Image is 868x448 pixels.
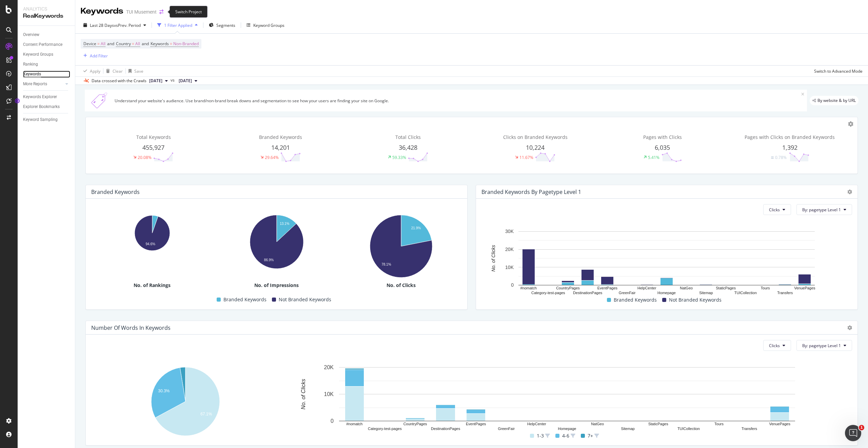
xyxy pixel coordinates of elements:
span: Country [116,41,131,47]
div: arrow-right-arrow-left [159,10,163,14]
div: legacy label [810,96,859,105]
button: Add Filter [81,52,108,60]
text: 94.6% [146,242,155,246]
span: Total Keywords [136,134,171,140]
span: All [101,39,105,49]
text: HelpCenter [527,422,546,426]
div: No. of Impressions [216,282,337,289]
a: Content Performance [23,41,70,48]
span: and [142,41,149,47]
text: 86.9% [264,258,274,262]
span: 1-3 [537,432,544,440]
span: and [107,41,114,47]
text: 67.1% [200,412,212,416]
div: Branded Keywords By pagetype Level 1 [481,189,581,195]
div: Branded Keywords [91,189,140,195]
span: 10,224 [526,143,545,151]
span: Clicks on Branded Keywords [503,134,568,140]
text: 20K [505,247,514,252]
a: Explorer Bookmarks [23,103,70,110]
div: A chart. [91,212,213,251]
button: By: pagetype Level 1 [796,340,852,351]
span: Last 28 Days [90,22,114,28]
text: No. of Clicks [491,245,496,272]
button: Last 28 DaysvsPrev. Period [81,20,149,31]
img: Xn5yXbTLC6GvtKIoinKAiP4Hm0QJ922KvQwAAAAASUVORK5CYII= [87,92,112,109]
div: Data crossed with the Crawls [92,78,146,84]
span: vs [171,77,176,83]
span: Keywords [151,41,169,47]
div: Explorer Bookmarks [23,103,60,110]
text: #nomatch [520,286,536,290]
iframe: Intercom live chat [845,425,861,441]
text: Tours [714,422,724,426]
div: Keywords [81,5,123,17]
text: Transfers [742,427,757,431]
text: NatGeo [680,286,693,290]
text: EventPages [466,422,486,426]
text: 13.1% [280,222,289,226]
span: All [135,39,140,49]
div: No. of Clicks [340,282,462,289]
div: Keyword Sampling [23,116,58,123]
a: Keywords [23,71,70,78]
div: Keywords Explorer [23,93,57,101]
span: = [132,41,134,47]
div: Ranking [23,61,38,68]
div: 11.67% [519,155,533,160]
span: 1 [859,425,864,430]
text: CountryPages [556,286,580,290]
span: = [97,41,100,47]
span: Clicks [769,207,780,213]
text: StaticPages [716,286,736,290]
text: VenuePages [794,286,815,290]
span: 2025 Sep. 13th [179,78,192,84]
div: Keywords [23,71,41,78]
span: 1,392 [782,143,797,151]
text: GreenFair [619,291,636,295]
text: 0 [511,283,514,288]
button: Clicks [763,204,791,215]
span: Branded Keywords [259,134,302,140]
text: Transfers [777,291,793,295]
text: NatGeo [591,422,604,426]
div: 0.78% [775,155,787,160]
span: 6,035 [655,143,670,151]
text: TUICollection [677,427,700,431]
span: Segments [216,22,235,28]
span: Branded Keywords [614,296,657,304]
button: Clicks [763,340,791,351]
a: Overview [23,31,70,38]
text: GreenFair [498,427,515,431]
div: A chart. [481,228,852,295]
svg: A chart. [282,364,852,431]
div: Switch Project [170,6,208,18]
div: Keyword Groups [23,51,53,58]
span: Pages with Clicks [643,134,682,140]
a: Keyword Sampling [23,116,70,123]
text: TUICollection [734,291,757,295]
text: Sitemap [699,291,713,295]
span: By: pagetype Level 1 [802,207,841,213]
div: Understand your website's audience. Use brand/non-brand break downs and segmentation to see how y... [115,98,801,104]
button: Switch to Advanced Mode [811,66,863,76]
span: By website & by URL [817,98,856,103]
span: Not Branded Keywords [669,296,722,304]
a: Keyword Groups [23,51,70,58]
div: Add Filter [90,53,108,59]
span: 4-6 [562,432,569,440]
text: 10K [324,392,334,397]
div: Apply [90,68,100,74]
a: More Reports [23,80,63,88]
span: 455,927 [142,143,164,151]
text: DestinationPages [573,291,603,295]
div: Number Of Words In Keywords [91,324,171,331]
div: Keyword Groups [253,22,284,28]
div: A chart. [216,212,337,271]
button: Clear [103,66,123,76]
text: No. of Clicks [300,379,306,410]
text: EventPages [597,286,618,290]
div: 20.08% [138,155,152,160]
text: Tours [761,286,770,290]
